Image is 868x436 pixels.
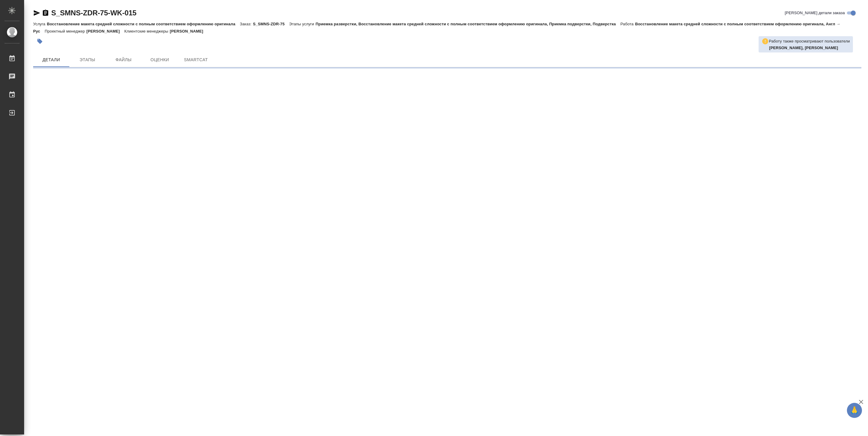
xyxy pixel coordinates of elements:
span: Этапы [73,56,102,64]
span: SmartCat [181,56,210,64]
span: Детали [37,56,66,64]
p: Проектный менеджер [45,29,86,33]
span: Оценки [145,56,174,64]
p: Работа [621,22,635,26]
b: [PERSON_NAME], [PERSON_NAME] [769,46,838,50]
p: [PERSON_NAME] [170,29,208,33]
button: 🙏 [847,403,862,418]
button: Скопировать ссылку для ЯМессенджера [33,9,40,17]
p: Этапы услуги [289,22,316,26]
p: Петрова Валерия, Смыслова Светлана [769,45,850,51]
a: S_SMNS-ZDR-75-WK-015 [51,9,137,17]
button: Скопировать ссылку [42,9,49,17]
p: S_SMNS-ZDR-75 [253,22,289,26]
p: Приемка разверстки, Восстановление макета средней сложности с полным соответствием оформлению ори... [316,22,620,26]
p: Клиентские менеджеры [124,29,170,33]
p: Заказ: [240,22,253,26]
p: [PERSON_NAME] [86,29,124,33]
p: Восстановление макета средней сложности с полным соответствием оформлению оригинала [47,22,240,26]
span: [PERSON_NAME] детали заказа [785,10,845,16]
p: Работу также просматривают пользователи [769,38,850,44]
button: Добавить тэг [33,35,46,48]
p: Услуга [33,22,47,26]
span: 🙏 [849,404,860,417]
span: Файлы [109,56,138,64]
